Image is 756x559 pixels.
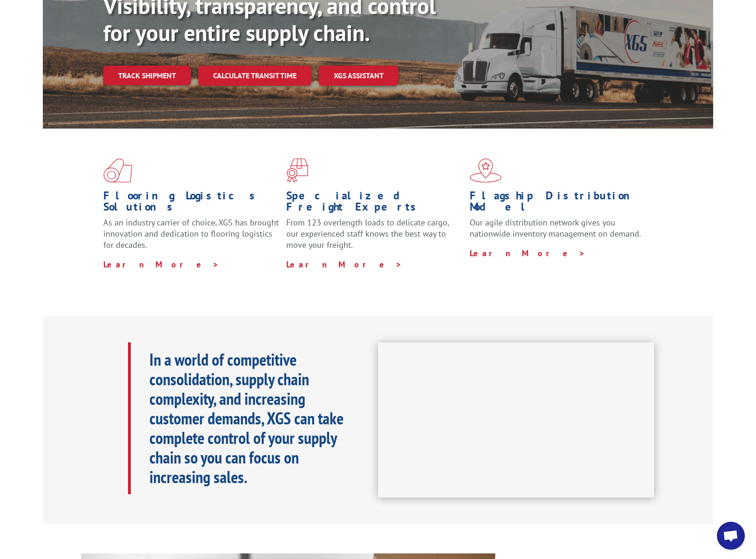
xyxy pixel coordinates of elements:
[103,190,279,217] h1: Flooring Logistics Solutions
[470,217,641,239] span: Our agile distribution network gives you nationwide inventory management on demand.
[470,248,586,259] a: Learn More >
[470,158,502,183] img: xgs-icon-flagship-distribution-model-red
[286,158,308,183] img: xgs-icon-focused-on-flooring-red
[470,190,646,217] h1: Flagship Distribution Model
[103,158,132,183] img: xgs-icon-total-supply-chain-intelligence-red
[198,66,311,86] a: Calculate transit time
[103,66,191,85] a: Track shipment
[319,66,398,86] a: XGS ASSISTANT
[149,348,344,488] b: In a world of competitive consolidation, supply chain complexity, and increasing customer demands...
[286,190,462,217] h1: Specialized Freight Experts
[286,259,402,270] a: Learn More >
[103,259,219,270] a: Learn More >
[103,217,279,250] span: As an industry carrier of choice, XGS has brought innovation and dedication to flooring logistics...
[717,522,745,550] div: Open chat
[286,217,462,259] p: From 123 overlength loads to delicate cargo, our experienced staff knows the best way to move you...
[378,342,654,498] iframe: XGS Logistics Solutions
